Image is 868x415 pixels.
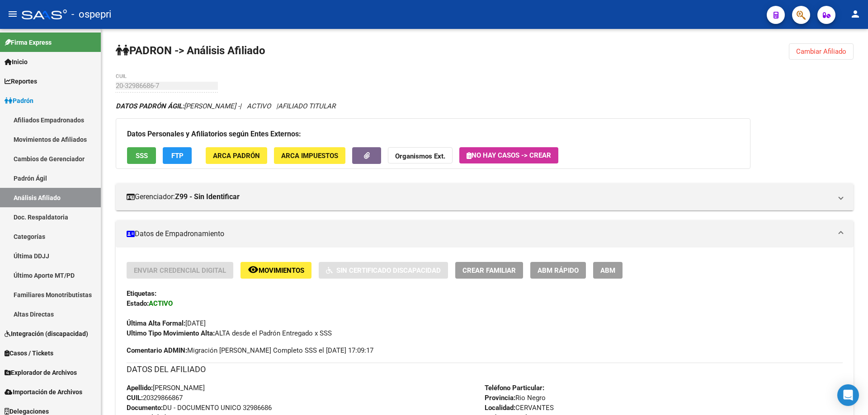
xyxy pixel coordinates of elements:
[127,404,163,412] strong: Documento:
[395,152,445,160] strong: Organismos Ext.
[127,329,215,337] strong: Ultimo Tipo Movimiento Alta:
[213,152,260,160] span: ARCA Padrón
[127,363,843,376] h3: DATOS DEL AFILIADO
[485,404,554,412] span: CERVANTES
[116,102,240,110] span: [PERSON_NAME] -
[127,299,149,308] strong: Estado:
[127,404,272,412] span: DU - DOCUMENTO UNICO 32986686
[789,43,854,60] button: Cambiar Afiliado
[134,266,226,275] span: Enviar Credencial Digital
[485,384,544,392] strong: Teléfono Particular:
[127,319,185,327] strong: Última Alta Formal:
[127,384,205,392] span: [PERSON_NAME]
[5,57,28,67] span: Inicio
[796,47,846,56] span: Cambiar Afiliado
[455,262,523,279] button: Crear Familiar
[485,394,515,402] strong: Provincia:
[5,348,53,358] span: Casos / Tickets
[206,147,267,164] button: ARCA Padrón
[116,102,335,110] i: | ACTIVO |
[278,102,335,110] span: AFILIADO TITULAR
[593,262,623,279] button: ABM
[485,394,546,402] span: Rio Negro
[71,5,111,24] span: - ospepri
[485,404,515,412] strong: Localidad:
[5,37,52,47] span: Firma Express
[127,289,156,298] strong: Etiquetas:
[5,368,77,378] span: Explorador de Archivos
[116,183,854,210] mat-expansion-panel-header: Gerenciador:Z99 - Sin Identificar
[388,147,453,164] button: Organismos Ext.
[5,329,88,339] span: Integración (discapacidad)
[127,147,156,164] button: SSS
[175,192,240,202] strong: Z99 - Sin Identificar
[127,128,739,140] h3: Datos Personales y Afiliatorios según Entes Externos:
[530,262,586,279] button: ABM Rápido
[259,266,304,275] span: Movimientos
[163,147,192,164] button: FTP
[127,345,373,355] span: Migración [PERSON_NAME] Completo SSS el [DATE] 17:09:17
[127,229,832,239] mat-panel-title: Datos de Empadronamiento
[149,299,173,308] strong: ACTIVO
[850,9,861,19] mat-icon: person
[241,262,311,279] button: Movimientos
[127,394,143,402] strong: CUIL:
[538,266,579,275] span: ABM Rápido
[171,152,184,160] span: FTP
[467,151,551,159] span: No hay casos -> Crear
[116,102,184,110] strong: DATOS PADRÓN ÁGIL:
[136,152,148,160] span: SSS
[127,329,332,337] span: ALTA desde el Padrón Entregado x SSS
[5,96,33,106] span: Padrón
[600,266,615,275] span: ABM
[127,384,153,392] strong: Apellido:
[127,394,183,402] span: 20329866867
[5,76,37,86] span: Reportes
[336,266,441,275] span: Sin Certificado Discapacidad
[248,264,259,275] mat-icon: remove_red_eye
[319,262,448,279] button: Sin Certificado Discapacidad
[837,384,859,406] div: Open Intercom Messenger
[5,387,82,397] span: Importación de Archivos
[281,152,338,160] span: ARCA Impuestos
[462,266,516,275] span: Crear Familiar
[127,262,233,279] button: Enviar Credencial Digital
[127,319,206,327] span: [DATE]
[127,346,187,354] strong: Comentario ADMIN:
[116,44,265,57] strong: PADRON -> Análisis Afiliado
[459,147,558,163] button: No hay casos -> Crear
[116,220,854,247] mat-expansion-panel-header: Datos de Empadronamiento
[7,9,18,19] mat-icon: menu
[274,147,345,164] button: ARCA Impuestos
[127,192,832,202] mat-panel-title: Gerenciador:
